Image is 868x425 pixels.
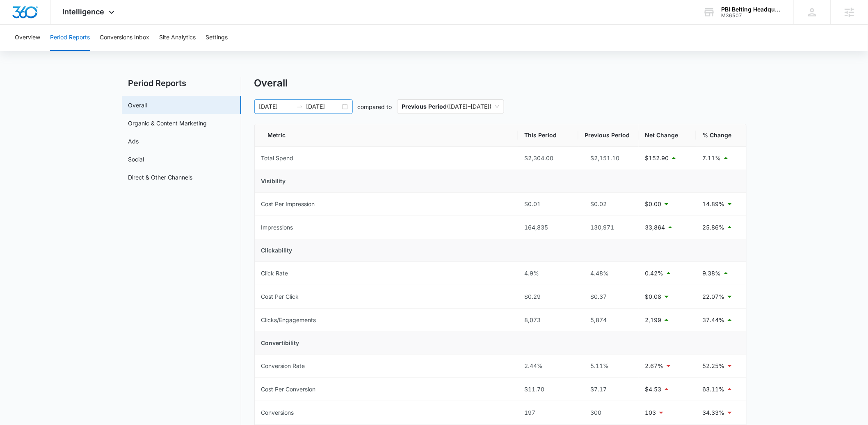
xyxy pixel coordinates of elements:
div: 300 [585,408,632,417]
div: $7.17 [585,385,632,394]
p: 103 [645,408,656,417]
p: 37.44% [703,316,725,325]
div: account id [722,13,781,18]
td: Convertibility [255,332,746,355]
div: 5.11% [585,361,632,370]
div: $0.01 [525,200,572,209]
div: 2.44% [525,361,572,370]
p: $0.00 [645,200,662,209]
p: 25.86% [703,223,725,232]
p: 52.25% [703,361,725,370]
button: Overview [15,25,40,51]
p: 7.11% [703,154,721,163]
p: 2,199 [645,316,662,325]
p: 2.67% [645,361,664,370]
h1: Overall [254,77,288,89]
span: Intelligence [63,7,105,16]
p: 34.33% [703,408,725,417]
p: 33,864 [645,223,665,232]
div: Clicks/Engagements [261,316,316,325]
div: 4.48% [585,269,632,278]
p: 9.38% [703,269,721,278]
div: Impressions [261,223,293,232]
div: 8,073 [525,316,572,325]
button: Conversions Inbox [100,25,149,51]
p: 14.89% [703,200,725,209]
div: 5,874 [585,316,632,325]
a: Social [128,155,144,164]
div: Cost Per Conversion [261,385,316,394]
p: $0.08 [645,292,662,301]
button: Settings [206,25,228,51]
div: $2,151.10 [585,154,632,163]
p: compared to [358,102,392,111]
p: 22.07% [703,292,725,301]
div: $0.37 [585,292,632,301]
button: Site Analytics [159,25,196,51]
div: $0.29 [525,292,572,301]
div: $11.70 [525,385,572,394]
span: ( [DATE] – [DATE] ) [402,100,499,114]
div: Total Spend [261,154,294,163]
div: Click Rate [261,269,288,278]
span: swap-right [297,103,303,110]
p: 0.42% [645,269,664,278]
h2: Period Reports [122,77,241,89]
td: Clickability [255,239,746,262]
th: This Period [518,124,578,147]
div: 130,971 [585,223,632,232]
button: Period Reports [50,25,90,51]
div: 164,835 [525,223,572,232]
div: Conversion Rate [261,361,305,370]
div: account name [722,6,781,13]
p: 63.11% [703,385,725,394]
div: Conversions [261,408,294,417]
th: Net Change [639,124,696,147]
a: Organic & Content Marketing [128,119,207,127]
input: Start date [259,102,293,111]
div: $2,304.00 [525,154,572,163]
a: Overall [128,101,147,109]
th: % Change [696,124,746,147]
th: Previous Period [578,124,639,147]
td: Visibility [255,170,746,193]
div: 197 [525,408,572,417]
th: Metric [255,124,518,147]
p: Previous Period [402,103,447,110]
input: End date [306,102,340,111]
div: 4.9% [525,269,572,278]
div: $0.02 [585,200,632,209]
p: $4.53 [645,385,662,394]
div: Cost Per Click [261,292,299,301]
p: $152.90 [645,154,669,163]
div: Cost Per Impression [261,200,315,209]
a: Ads [128,137,139,145]
span: to [297,103,303,110]
a: Direct & Other Channels [128,173,193,182]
